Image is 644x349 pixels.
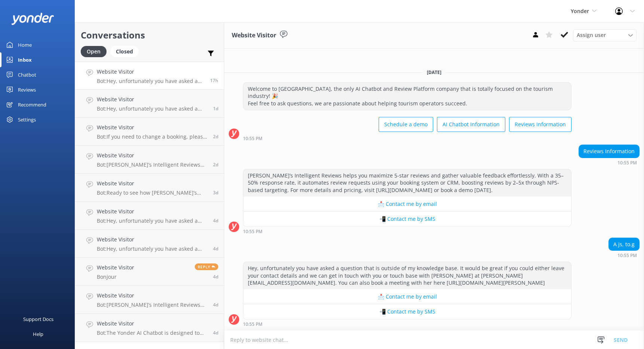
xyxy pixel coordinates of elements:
[243,136,262,141] strong: 10:55 PM
[75,90,224,118] a: Website VisitorBot:Hey, unfortunately you have asked a question that is outside of my knowledge b...
[422,69,446,75] span: [DATE]
[97,207,207,216] h4: Website Visitor
[577,31,606,39] span: Assign user
[243,211,571,226] button: 📲 Contact me by SMS
[213,189,218,196] span: Aug 30 2025 01:01pm (UTC +12:00) Pacific/Auckland
[243,136,571,141] div: Sep 02 2025 04:55pm (UTC +12:00) Pacific/Auckland
[18,97,46,112] div: Recommend
[243,169,571,197] div: [PERSON_NAME]’s Intelligent Reviews helps you maximize 5-star reviews and gather valuable feedbac...
[75,314,224,342] a: Website VisitorBot:The Yonder AI Chatbot is designed to provide instant 24/7 answers, boost booki...
[33,327,43,342] div: Help
[23,312,53,327] div: Support Docs
[18,112,36,127] div: Settings
[243,83,571,110] div: Welcome to [GEOGRAPHIC_DATA], the only AI Chatbot and Review Platform company that is totally foc...
[97,263,134,272] h4: Website Visitor
[617,253,637,258] strong: 10:55 PM
[75,258,224,286] a: Website VisitorBonjourReply4d
[18,52,32,67] div: Inbox
[97,189,207,196] p: Bot: Ready to see how [PERSON_NAME]’s products can help grow your business? Schedule a demo with ...
[579,145,639,158] div: Reviews Information
[97,123,207,132] h4: Website Visitor
[437,117,505,132] button: AI Chatbot Information
[579,160,640,165] div: Sep 02 2025 04:55pm (UTC +12:00) Pacific/Auckland
[97,319,207,328] h4: Website Visitor
[210,77,218,84] span: Sep 02 2025 04:55pm (UTC +12:00) Pacific/Auckland
[97,161,207,168] p: Bot: [PERSON_NAME]’s Intelligent Reviews helps you maximize 5-star reviews and gather valuable fe...
[97,179,207,188] h4: Website Visitor
[75,202,224,230] a: Website VisitorBot:Hey, unfortunately you have asked a question that is outside of my knowledge b...
[110,46,139,57] div: Closed
[213,245,218,252] span: Aug 30 2025 09:03am (UTC +12:00) Pacific/Auckland
[18,37,32,52] div: Home
[97,151,207,160] h4: Website Visitor
[509,117,571,132] button: Reviews Information
[243,304,571,319] button: 📲 Contact me by SMS
[213,217,218,224] span: Aug 30 2025 09:06am (UTC +12:00) Pacific/Auckland
[97,68,204,76] h4: Website Visitor
[18,67,36,82] div: Chatbot
[243,262,571,289] div: Hey, unfortunately you have asked a question that is outside of my knowledge base. It would be gr...
[97,105,207,112] p: Bot: Hey, unfortunately you have asked a question that is outside of my knowledge base. It would ...
[379,117,433,132] button: Schedule a demo
[213,105,218,112] span: Sep 02 2025 12:19am (UTC +12:00) Pacific/Auckland
[97,291,207,300] h4: Website Visitor
[75,174,224,202] a: Website VisitorBot:Ready to see how [PERSON_NAME]’s products can help grow your business? Schedul...
[97,217,207,224] p: Bot: Hey, unfortunately you have asked a question that is outside of my knowledge base. It would ...
[243,321,571,327] div: Sep 02 2025 04:55pm (UTC +12:00) Pacific/Auckland
[617,161,637,165] strong: 10:55 PM
[243,197,571,211] button: 📩 Contact me by email
[97,78,204,84] p: Bot: Hey, unfortunately you have asked a question that is outside of my knowledge base. It would ...
[609,238,639,251] div: A js, to.g
[97,235,207,244] h4: Website Visitor
[232,31,276,40] h3: Website Visitor
[608,253,640,258] div: Sep 02 2025 04:55pm (UTC +12:00) Pacific/Auckland
[243,322,262,327] strong: 10:55 PM
[571,7,589,15] span: Yonder
[573,29,637,41] div: Assign User
[97,133,207,140] p: Bot: If you need to change a booking, please contact the operator with whom you made the booking.
[75,286,224,314] a: Website VisitorBot:[PERSON_NAME]’s Intelligent Reviews helps you maximize 5-star reviews and gath...
[81,28,218,42] h2: Conversations
[213,274,218,280] span: Aug 30 2025 09:03am (UTC +12:00) Pacific/Auckland
[97,95,207,104] h4: Website Visitor
[97,274,134,280] p: Bonjour
[81,47,110,55] a: Open
[81,46,107,57] div: Open
[75,230,224,258] a: Website VisitorBot:Hey, unfortunately you have asked a question that is outside of my knowledge b...
[110,47,142,55] a: Closed
[11,13,54,25] img: yonder-white-logo.png
[97,330,207,336] p: Bot: The Yonder AI Chatbot is designed to provide instant 24/7 answers, boost bookings, and save ...
[243,289,571,304] button: 📩 Contact me by email
[213,161,218,168] span: Sep 01 2025 03:49am (UTC +12:00) Pacific/Auckland
[97,245,207,252] p: Bot: Hey, unfortunately you have asked a question that is outside of my knowledge base. It would ...
[75,62,224,90] a: Website VisitorBot:Hey, unfortunately you have asked a question that is outside of my knowledge b...
[75,146,224,174] a: Website VisitorBot:[PERSON_NAME]’s Intelligent Reviews helps you maximize 5-star reviews and gath...
[213,302,218,308] span: Aug 29 2025 10:28pm (UTC +12:00) Pacific/Auckland
[195,263,218,270] span: Reply
[213,330,218,336] span: Aug 29 2025 04:40pm (UTC +12:00) Pacific/Auckland
[18,82,36,97] div: Reviews
[213,133,218,140] span: Sep 01 2025 06:07am (UTC +12:00) Pacific/Auckland
[243,229,262,234] strong: 10:55 PM
[243,229,571,234] div: Sep 02 2025 04:55pm (UTC +12:00) Pacific/Auckland
[97,302,207,308] p: Bot: [PERSON_NAME]’s Intelligent Reviews helps you maximize 5-star reviews and gather valuable fe...
[75,118,224,146] a: Website VisitorBot:If you need to change a booking, please contact the operator with whom you mad...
